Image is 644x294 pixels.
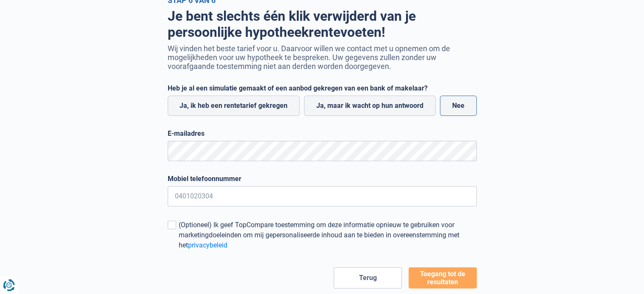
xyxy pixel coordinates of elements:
label: Mobiel telefoonnummer [168,175,477,183]
label: Ja, ik heb een rentetarief gekregen [168,96,300,116]
a: privacybeleid [188,241,227,249]
input: 0401020304 [168,186,477,206]
label: Nee [440,96,477,116]
label: Heb je al een simulatie gemaakt of een aanbod gekregen van een bank of makelaar? [168,84,477,92]
label: E-mailadres [168,129,477,137]
label: Ja, maar ik wacht op hun antwoord [304,96,436,116]
p: Wij vinden het beste tarief voor u. Daarvoor willen we contact met u opnemen om de mogelijkheden ... [168,44,477,71]
div: (Optioneel) Ik geef TopCompare toestemming om deze informatie opnieuw te gebruiken voor marketing... [179,220,477,250]
button: Terug [334,267,402,289]
button: Toegang tot de resultaten [409,267,477,289]
h1: Je bent slechts één klik verwijderd van je persoonlijke hypotheekrentevoeten! [168,8,477,41]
